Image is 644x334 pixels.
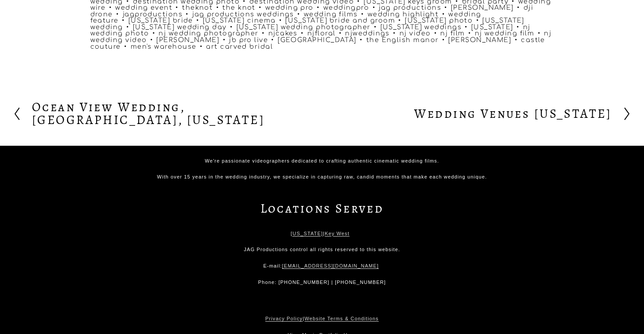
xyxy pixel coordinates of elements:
a: [PERSON_NAME] [156,36,219,43]
a: [US_STATE] bride and groom [285,17,395,24]
a: njfloral [307,30,336,37]
a: njweddings [345,30,390,37]
a: jagproductions [123,11,182,18]
a: nj video [400,30,431,37]
a: Wedding Venues [US_STATE] [414,101,631,126]
a: castle couture [90,36,545,50]
a: art carved bridal [206,43,273,50]
p: JAG Productions control all rights reserved to this website. [117,245,528,254]
a: nj wedding photo [90,23,531,37]
h2: Wedding Venues [US_STATE] [414,108,612,120]
a: Ocean View Wedding, [GEOGRAPHIC_DATA], [US_STATE] [13,101,322,126]
p: | [117,229,528,238]
a: jag productions weddings [192,11,294,18]
a: [US_STATE] weddings [380,23,462,31]
a: men's warehouse [131,43,197,50]
a: Website Terms & Conditions [304,315,379,323]
a: njcakes [268,30,298,37]
h2: Ocean View Wedding, [GEOGRAPHIC_DATA], [US_STATE] [32,101,322,126]
a: [US_STATE] wedding day [133,23,227,31]
a: the knot [222,4,256,11]
a: dji drone [90,4,534,18]
a: Key West [325,229,349,238]
a: weddingpro [323,4,369,11]
a: [EMAIL_ADDRESS][DOMAIN_NAME] [282,262,379,270]
h3: Locations Served [169,202,475,215]
p: E-mail: [117,262,528,270]
a: [US_STATE] bride [128,17,193,24]
a: [PERSON_NAME] [448,36,511,43]
a: jag productions [379,4,441,11]
p: | [117,315,528,323]
a: [US_STATE] wedding [90,17,524,31]
a: [US_STATE] photo [405,17,473,24]
a: nj wedding photographer [159,30,258,37]
a: [US_STATE] [291,229,323,238]
a: nj film [440,30,465,37]
a: [US_STATE] cinema [203,17,276,24]
a: the English manor [366,36,439,43]
p: We're passionate videographers dedicated to crafting authentic cinematic wedding films. [117,157,528,165]
p: With over 15 years in the wedding industry, we specialize in capturing raw, candid moments that m... [117,173,528,181]
a: jb pro live [229,36,268,43]
a: Privacy Policy [265,315,303,323]
a: [PERSON_NAME] [451,4,514,11]
a: wedding films [304,11,358,18]
a: [US_STATE] wedding photographer [237,23,371,31]
a: nj wedding video [90,30,552,43]
a: theknot [182,4,213,11]
a: [GEOGRAPHIC_DATA] [278,36,357,43]
a: wedding pro [265,4,314,11]
p: Phone: [PHONE_NUMBER] | [PHONE_NUMBER] [117,278,528,287]
a: wedding feature [90,11,481,24]
a: wedding highlight [368,11,439,18]
a: [US_STATE] [471,23,513,31]
a: wedding event [115,4,172,11]
a: nj wedding film [475,30,535,37]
